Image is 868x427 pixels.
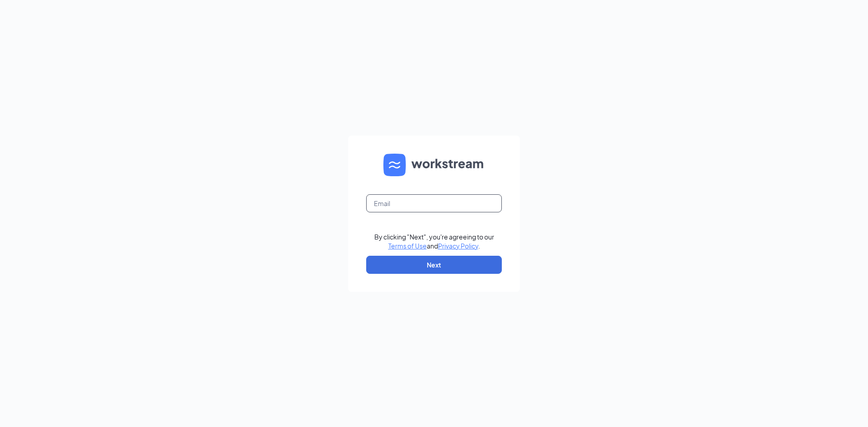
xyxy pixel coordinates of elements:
[374,232,494,250] div: By clicking "Next", you're agreeing to our and .
[383,154,485,176] img: WS logo and Workstream text
[366,256,502,274] button: Next
[388,242,427,250] a: Terms of Use
[366,194,502,212] input: Email
[438,242,478,250] a: Privacy Policy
